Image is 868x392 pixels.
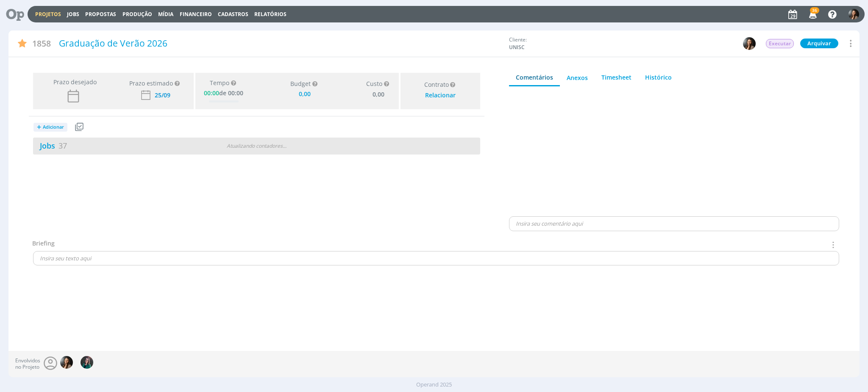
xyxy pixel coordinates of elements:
[509,44,573,51] span: UNISC
[33,138,480,155] a: Jobs37Atualizando contadores..
[204,88,243,97] div: de 00:00
[177,11,214,18] button: Financeiro
[184,142,329,150] div: Atualizando contadores
[122,11,152,18] a: Produção
[15,358,40,370] span: Envolvidos no Projeto
[509,36,713,51] div: Cliente:
[158,11,173,18] a: Mídia
[67,11,79,18] a: Jobs
[204,89,219,97] span: 00:00
[369,88,388,100] div: 0,00
[743,37,756,50] button: B
[56,34,505,53] div: Graduação de Verão 2026
[120,11,155,18] button: Produção
[595,69,638,85] a: Timesheet
[33,123,67,132] button: +Adicionar
[43,124,64,130] span: Adicionar
[180,11,212,18] a: Financeiro
[85,11,116,18] span: Propostas
[804,7,821,22] button: 36
[60,356,73,369] img: B
[33,141,67,151] a: Jobs
[252,11,289,18] button: Relatórios
[129,79,173,88] div: Prazo estimado
[37,123,41,132] span: +
[366,80,391,88] div: Custo
[50,77,97,86] span: Prazo desejado
[425,92,456,99] div: Relacionar
[743,37,756,50] img: B
[290,80,319,88] div: Budget
[81,356,93,369] img: R
[424,81,457,88] div: Contrato
[766,39,794,48] span: Executar
[284,142,285,149] span: .
[218,11,248,18] span: Cadastros
[64,11,82,18] button: Jobs
[33,120,73,135] button: +Adicionar
[509,69,560,86] a: Comentários
[35,11,61,18] a: Projetos
[848,7,860,22] button: B
[155,92,170,98] div: 25/09
[765,39,794,49] button: Executar
[33,11,64,18] button: Projetos
[215,11,251,18] button: Cadastros
[638,69,679,85] a: Histórico
[800,39,838,48] button: Arquivar
[849,9,859,19] img: B
[32,37,51,50] span: 1858
[210,80,229,87] span: Tempo
[810,7,819,14] span: 36
[254,11,287,18] a: Relatórios
[567,73,588,82] div: Anexos
[83,11,119,18] button: Propostas
[58,141,67,151] span: 37
[285,142,287,149] span: .
[156,11,176,18] button: Mídia
[32,239,55,251] div: Briefing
